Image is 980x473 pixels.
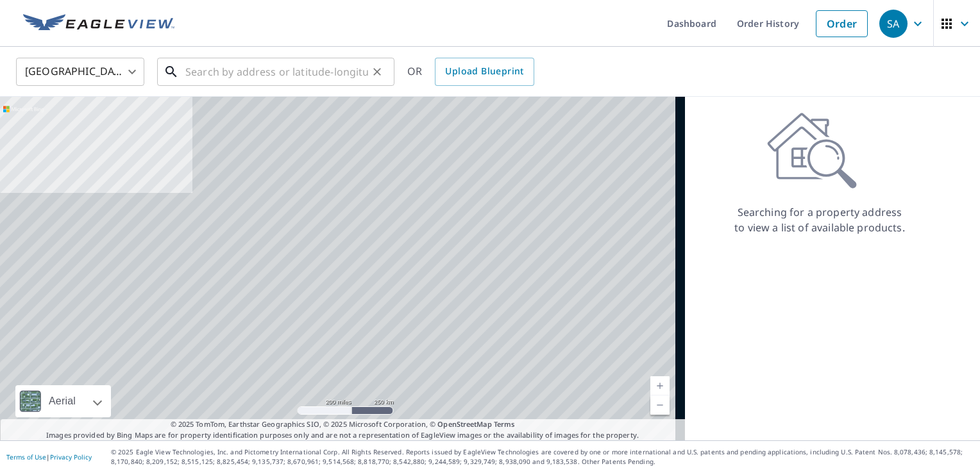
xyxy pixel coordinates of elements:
div: Aerial [45,385,80,417]
a: Upload Blueprint [435,58,534,86]
p: | [6,453,92,461]
a: Current Level 5, Zoom In [650,376,670,395]
a: OpenStreetMap [437,419,491,429]
p: © 2025 Eagle View Technologies, Inc. and Pictometry International Corp. All Rights Reserved. Repo... [111,447,974,467]
div: OR [407,58,534,86]
img: EV Logo [23,14,174,33]
a: Order [816,10,868,37]
a: Privacy Policy [50,452,92,461]
div: SA [879,10,908,38]
div: Aerial [15,385,111,417]
button: Clear [368,63,386,81]
div: [GEOGRAPHIC_DATA] [16,54,144,90]
a: Terms [494,419,515,429]
span: © 2025 TomTom, Earthstar Geographics SIO, © 2025 Microsoft Corporation, © [171,419,515,430]
p: Searching for a property address to view a list of available products. [734,204,906,235]
input: Search by address or latitude-longitude [185,54,368,90]
span: Upload Blueprint [445,63,523,79]
a: Current Level 5, Zoom Out [650,395,670,415]
a: Terms of Use [6,452,46,461]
